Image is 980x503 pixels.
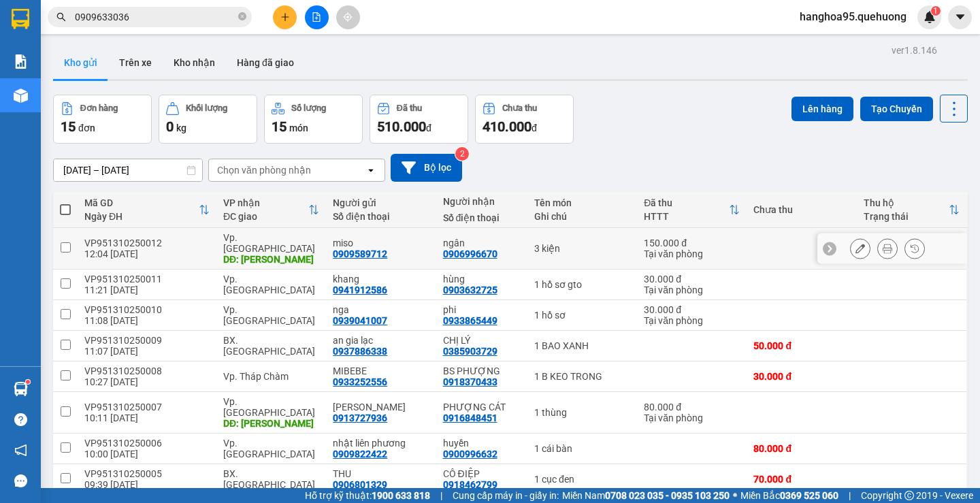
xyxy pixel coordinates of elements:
div: 1 hồ sơ gto [534,279,630,290]
div: Vp. [GEOGRAPHIC_DATA] [223,274,319,295]
th: Toggle SortBy [78,192,216,228]
span: search [56,12,66,22]
span: 410.000 [483,118,532,135]
div: Tại văn phòng [644,412,740,423]
span: file-add [312,12,321,22]
div: 3 kiện [534,243,630,254]
strong: 0708 023 035 - 0935 103 250 [605,490,730,501]
sup: 1 [26,380,30,384]
div: 0918370433 [443,376,497,387]
th: Toggle SortBy [216,192,326,228]
div: 12:04 [DATE] [84,248,210,259]
div: Số điện thoại [443,212,521,223]
div: ngân [443,238,521,248]
div: 0933865449 [443,315,497,326]
div: Vp. Tháp Chàm [223,371,319,382]
span: Cung cấp máy in - giấy in: [453,488,559,503]
div: Vp. [GEOGRAPHIC_DATA] [223,396,319,418]
div: 0933252556 [333,376,387,387]
div: khang [333,274,429,285]
div: 30.000 đ [644,274,740,285]
div: HTTT [644,211,729,222]
div: VP nhận [223,197,308,208]
button: Hàng đã giao [226,46,305,79]
div: 0909589712 [333,248,387,259]
th: Toggle SortBy [857,192,966,228]
div: Người gửi [333,197,429,208]
img: warehouse-icon [14,382,28,396]
div: 80.000 đ [644,402,740,412]
div: Ghi chú [534,211,630,222]
div: VP951310250008 [84,366,210,376]
div: CÔ ĐIỆP [443,468,521,479]
span: món [289,123,308,133]
div: Vp. [GEOGRAPHIC_DATA] [223,232,319,254]
div: 11:21 [DATE] [84,285,210,295]
div: Chưa thu [753,204,849,215]
span: 1 [933,6,938,16]
strong: 0369 525 060 [780,490,838,501]
span: question-circle [14,413,27,426]
div: ĐC giao [223,211,308,222]
div: 11:07 [DATE] [84,346,210,357]
div: Số lượng [291,103,326,113]
button: Bộ lọc [391,154,462,182]
span: 0 [166,118,174,135]
div: Người nhận [443,196,521,207]
div: ver 1.8.146 [892,43,937,58]
div: Tại văn phòng [644,315,740,326]
div: phi [443,304,521,315]
div: miso [333,238,429,248]
div: 0941912586 [333,285,387,295]
div: Tại văn phòng [644,285,740,295]
span: close-circle [238,12,246,20]
div: THU [333,468,429,479]
span: plus [280,12,290,22]
div: Trạng thái [864,211,949,222]
div: BX. [GEOGRAPHIC_DATA] [223,335,319,357]
span: notification [14,444,27,457]
div: 09:39 [DATE] [84,479,210,490]
div: Đã thu [397,103,422,113]
button: Trên xe [108,46,163,79]
div: 10:27 [DATE] [84,376,210,387]
div: BX. [GEOGRAPHIC_DATA] [223,468,319,490]
span: 15 [61,118,76,135]
div: Đơn hàng [80,103,118,113]
span: 15 [272,118,287,135]
div: Thu hộ [864,197,949,208]
div: VP951310250009 [84,335,210,346]
div: huyền [443,438,521,449]
th: Toggle SortBy [637,192,747,228]
span: aim [343,12,353,22]
button: Số lượng15món [264,95,363,144]
div: VP951310250012 [84,238,210,248]
b: Biên nhận gởi hàng hóa [88,20,131,131]
div: nhật liên phương [333,438,429,449]
div: DĐ: dư khánh [223,254,319,265]
span: Miền Nam [562,488,730,503]
div: 70.000 đ [753,474,849,485]
div: 1 cái bàn [534,443,630,454]
span: đ [426,123,431,133]
div: Chưa thu [502,103,537,113]
div: VP951310250010 [84,304,210,315]
div: 50.000 đ [753,340,849,351]
div: 0939041007 [333,315,387,326]
button: Chưa thu410.000đ [475,95,574,144]
div: Tên món [534,197,630,208]
div: VP951310250007 [84,402,210,412]
div: 0906801329 [333,479,387,490]
input: Tìm tên, số ĐT hoặc mã đơn [75,10,235,25]
div: 80.000 đ [753,443,849,454]
span: | [849,488,851,503]
div: 1 thùng [534,407,630,418]
img: solution-icon [14,54,28,69]
div: MIBEBE [333,366,429,376]
span: close-circle [238,11,246,24]
div: VP951310250011 [84,274,210,285]
div: 0900996632 [443,449,497,459]
div: Số điện thoại [333,211,429,222]
div: Vp. [GEOGRAPHIC_DATA] [223,304,319,326]
div: BS PHƯỢNG [443,366,521,376]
